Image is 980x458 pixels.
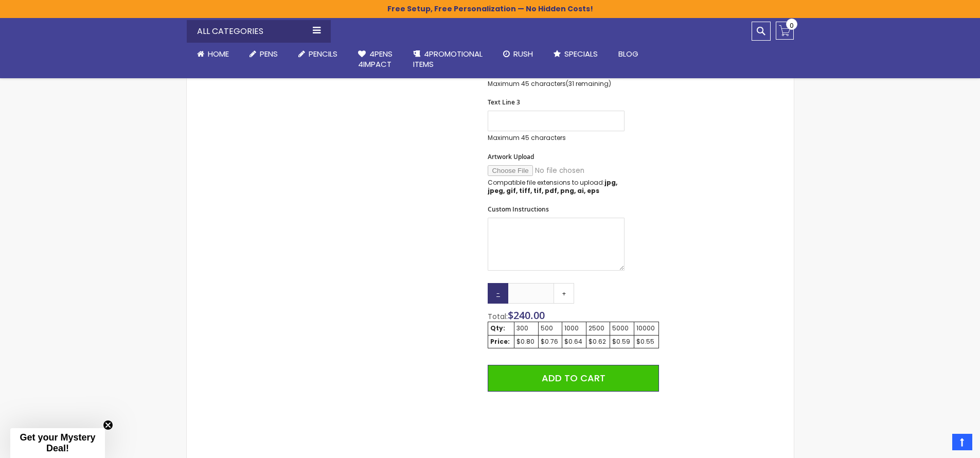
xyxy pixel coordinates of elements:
a: - [488,283,508,304]
strong: Qty: [490,324,505,332]
span: Pens [260,48,278,59]
strong: Price: [490,337,510,346]
a: Pens [239,43,288,65]
span: 4Pens 4impact [358,48,393,69]
div: $0.59 [612,338,632,346]
span: (31 remaining) [566,79,611,88]
strong: jpg, jpeg, gif, tiff, tif, pdf, png, ai, eps [488,178,617,195]
div: 300 [516,324,536,332]
span: Custom Instructions [488,205,549,214]
div: Get your Mystery Deal!Close teaser [10,428,105,458]
button: Close teaser [103,420,113,430]
span: Blog [618,48,638,59]
span: Get your Mystery Deal! [20,432,95,453]
div: 2500 [589,324,608,332]
a: Blog [608,43,649,65]
div: 5000 [612,324,632,332]
div: $0.62 [589,338,608,346]
a: 0 [776,22,794,40]
div: $0.80 [516,338,536,346]
div: All Categories [187,20,331,43]
a: + [554,283,574,304]
iframe: Google Customer Reviews [895,430,980,458]
span: Text Line 3 [488,98,520,107]
iframe: PayPal [488,399,658,453]
span: Pencils [309,48,337,59]
div: 500 [541,324,560,332]
span: 4PROMOTIONAL ITEMS [413,48,483,69]
div: $0.55 [636,338,656,346]
a: Rush [493,43,543,65]
div: 10000 [636,324,656,332]
span: 240.00 [513,308,545,322]
a: Pencils [288,43,348,65]
span: Total: [488,311,508,322]
a: Home [187,43,239,65]
div: $0.76 [541,338,560,346]
p: Compatible file extensions to upload: [488,179,625,195]
a: Specials [543,43,608,65]
span: $ [508,308,545,322]
button: Add to Cart [488,365,658,392]
div: $0.64 [564,338,584,346]
span: Add to Cart [542,372,605,384]
a: 4Pens4impact [348,43,403,76]
a: 4PROMOTIONALITEMS [403,43,493,76]
span: Home [208,48,229,59]
p: Maximum 45 characters [488,80,625,88]
div: 1000 [564,324,584,332]
span: 0 [790,21,794,30]
p: Maximum 45 characters [488,134,625,142]
span: Rush [513,48,533,59]
span: Specials [564,48,598,59]
span: Artwork Upload [488,152,534,161]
